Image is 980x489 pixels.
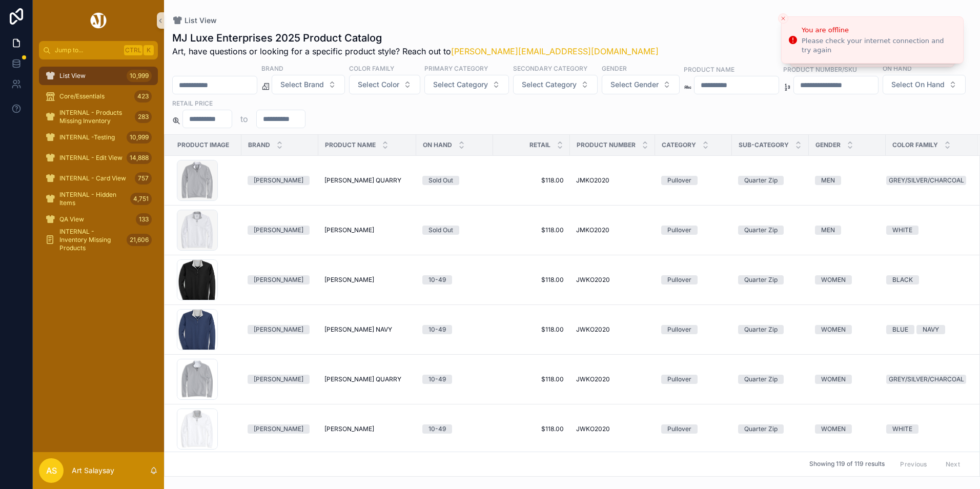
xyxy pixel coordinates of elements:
[576,176,649,185] a: JMKO2020
[499,325,564,334] a: $118.00
[886,424,966,434] a: WHITE
[738,375,803,384] a: Quarter Zip
[667,424,691,434] div: Pullover
[513,75,598,94] button: Select Button
[422,424,487,434] a: 10-49
[576,425,610,433] span: JWKO2020
[499,375,564,383] a: $118.00
[254,325,303,334] div: [PERSON_NAME]
[738,275,803,284] a: Quarter Zip
[422,275,487,284] a: 10-49
[59,92,105,100] span: Core/Essentials
[576,325,610,334] span: JWKO2020
[324,176,401,185] span: [PERSON_NAME] QUARRY
[349,75,420,94] button: Select Button
[744,375,778,384] div: Quarter Zip
[667,226,691,235] div: Pullover
[423,141,452,149] span: On Hand
[662,141,696,149] span: Category
[172,45,659,57] span: Art, have questions or looking for a specific product style? Reach out to
[821,424,846,434] div: WOMEN
[667,375,691,384] div: Pullover
[428,176,453,185] div: Sold Out
[248,141,270,149] span: Brand
[815,141,841,149] span: Gender
[661,176,726,185] a: Pullover
[55,46,120,54] span: Jump to...
[134,90,152,103] div: 423
[667,176,691,185] div: Pullover
[172,31,659,45] h1: MJ Luxe Enterprises 2025 Product Catalog
[886,226,966,235] a: WHITE
[39,67,158,85] a: List View10,999
[358,79,399,90] span: Select Color
[661,325,726,334] a: Pullover
[177,141,229,149] span: Product Image
[499,276,564,284] span: $118.00
[821,275,846,284] div: WOMEN
[809,460,885,468] span: Showing 119 of 119 results
[248,424,312,434] a: [PERSON_NAME]
[135,172,152,185] div: 757
[667,275,691,284] div: Pullover
[59,228,122,252] span: INTERNAL - Inventory Missing Products
[324,325,410,334] a: [PERSON_NAME] NAVY
[59,109,131,125] span: INTERNAL - Products Missing Inventory
[602,64,627,73] label: Gender
[499,425,564,433] span: $118.00
[667,325,691,334] div: Pullover
[499,176,564,185] a: $118.00
[576,276,610,284] span: JWKO2020
[172,98,213,108] label: Retail Price
[428,424,446,434] div: 10-49
[499,226,564,234] span: $118.00
[428,325,446,334] div: 10-49
[923,325,939,334] div: NAVY
[422,325,487,334] a: 10-49
[59,154,122,162] span: INTERNAL - Edit View
[130,193,152,205] div: 4,751
[254,226,303,235] div: [PERSON_NAME]
[39,87,158,106] a: Core/Essentials423
[145,46,153,54] span: K
[892,226,912,235] div: WHITE
[248,325,312,334] a: [PERSON_NAME]
[661,226,726,235] a: Pullover
[424,64,488,73] label: Primary Category
[821,325,846,334] div: WOMEN
[802,36,955,55] div: Please check your internet connection and try again
[325,141,376,149] span: Product Name
[248,176,312,185] a: [PERSON_NAME]
[324,226,374,234] span: [PERSON_NAME]
[185,15,217,26] span: List View
[172,15,217,26] a: List View
[272,75,345,94] button: Select Button
[89,12,108,29] img: App logo
[886,275,966,284] a: BLACK
[39,210,158,229] a: QA View133
[33,59,164,262] div: scrollable content
[576,375,610,383] span: JWKO2020
[892,325,908,334] div: BLUE
[324,425,410,433] a: [PERSON_NAME]
[661,275,726,284] a: Pullover
[135,111,152,123] div: 283
[577,141,636,149] span: Product Number
[783,65,857,74] label: Product Number/SKU
[815,275,880,284] a: WOMEN
[261,64,283,73] label: Brand
[576,425,649,433] a: JWKO2020
[280,79,324,90] span: Select Brand
[324,325,392,334] span: [PERSON_NAME] NAVY
[892,141,938,149] span: Color Family
[738,424,803,434] a: Quarter Zip
[738,325,803,334] a: Quarter Zip
[738,226,803,235] a: Quarter Zip
[889,375,964,384] div: GREY/SILVER/CHARCOAL
[576,325,649,334] a: JWKO2020
[883,64,912,73] label: On Hand
[39,41,158,59] button: Jump to...CtrlK
[324,276,410,284] a: [PERSON_NAME]
[815,226,880,235] a: MEN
